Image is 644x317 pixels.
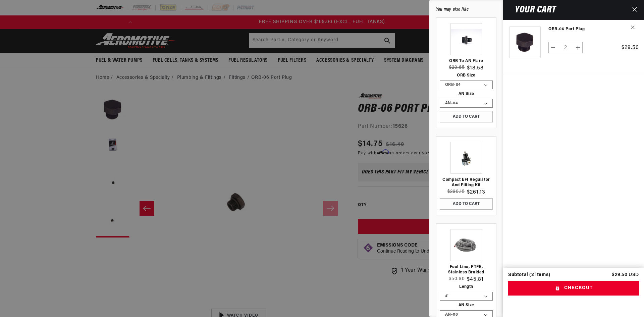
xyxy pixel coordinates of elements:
input: Quantity for ORB-06 Port Plug [558,42,574,53]
a: ORB-06 Port Plug [548,27,615,32]
button: Remove ORB-06 Port Plug [627,21,639,33]
h2: Your cart [508,6,556,14]
div: Subtotal (2 items) [508,273,550,277]
span: $29.50 [622,45,639,50]
button: Checkout [508,281,639,296]
iframe: PayPal-paypal [508,296,639,310]
p: $29.50 USD [612,273,639,277]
